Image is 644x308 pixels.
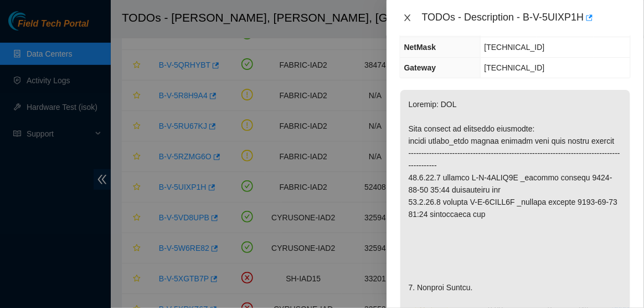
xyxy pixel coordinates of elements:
span: Gateway [404,63,436,72]
span: close [403,13,412,22]
span: [TECHNICAL_ID] [485,43,545,52]
span: [TECHNICAL_ID] [485,63,545,72]
button: Close [400,13,415,23]
div: TODOs - Description - B-V-5UIXP1H [422,9,631,27]
span: NetMask [404,43,436,52]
